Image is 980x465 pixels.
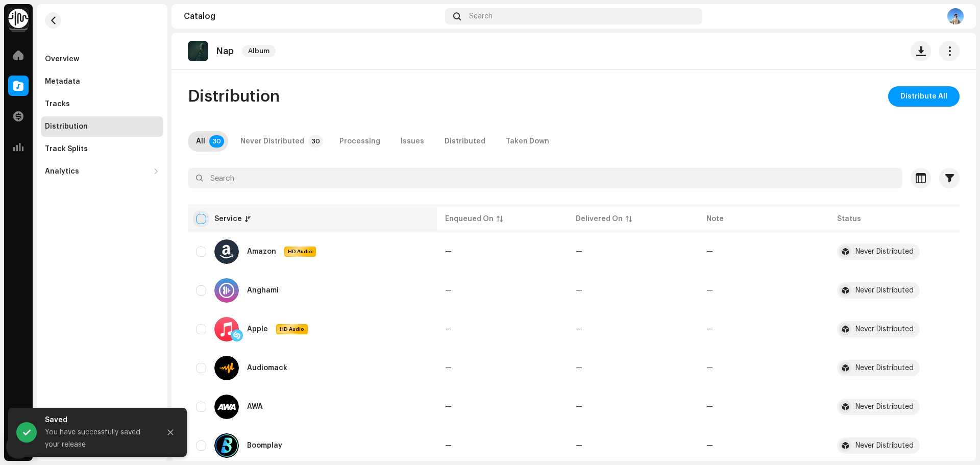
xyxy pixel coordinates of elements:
div: Distributed [445,131,485,152]
div: Overview [45,55,79,63]
span: Search [469,12,493,20]
re-a-table-badge: — [706,364,713,372]
re-a-table-badge: — [706,287,713,294]
span: — [445,403,452,410]
re-m-nav-item: Metadata [41,71,163,92]
div: Amazon [247,248,276,255]
div: Boomplay [247,442,282,449]
span: — [445,326,452,333]
div: Anghami [247,287,279,294]
div: Metadata [45,78,80,86]
re-m-nav-item: Overview [41,49,163,69]
p: Nap [216,46,234,57]
span: — [576,287,582,294]
div: Never Distributed [855,442,914,449]
div: Enqueued On [445,214,494,224]
re-a-table-badge: — [706,442,713,449]
re-m-nav-item: Track Splits [41,139,163,159]
img: 63b89101-1858-4b8a-9c2a-f7942fb5b6f6 [188,41,208,61]
button: Distribute All [888,86,960,107]
span: — [576,248,582,255]
p-badge: 30 [308,135,323,148]
div: Service [214,214,242,224]
input: Search [188,168,902,188]
span: — [445,287,452,294]
re-a-table-badge: — [706,248,713,255]
div: Delivered On [576,214,623,224]
span: Album [242,45,276,57]
div: Taken Down [506,131,549,152]
span: — [576,442,582,449]
div: Issues [401,131,424,152]
div: AWA [247,403,263,410]
re-m-nav-dropdown: Analytics [41,161,163,182]
re-a-table-badge: — [706,326,713,333]
div: Never Distributed [855,248,914,255]
div: Never Distributed [240,131,304,152]
span: HD Audio [285,248,315,255]
img: 67931ed2-0c90-42b3-b905-98a08dbe300b [947,8,964,25]
div: Distribution [45,123,88,131]
button: Close [160,422,181,443]
div: Open Intercom Messenger [6,434,31,459]
span: Distribution [188,86,280,107]
div: Never Distributed [855,364,914,372]
div: Never Distributed [855,287,914,294]
div: You have successfully saved your release [45,426,152,451]
re-a-table-badge: — [706,403,713,410]
span: Distribute All [900,86,947,107]
span: — [445,364,452,372]
div: Audiomack [247,364,287,372]
div: Processing [339,131,380,152]
re-m-nav-item: Tracks [41,94,163,114]
div: Track Splits [45,145,88,153]
span: — [445,248,452,255]
span: — [576,403,582,410]
div: Never Distributed [855,326,914,333]
div: Saved [45,414,152,426]
span: — [576,364,582,372]
img: 0f74c21f-6d1c-4dbc-9196-dbddad53419e [8,8,29,29]
div: Analytics [45,167,79,176]
span: — [445,442,452,449]
div: Never Distributed [855,403,914,410]
span: HD Audio [277,326,307,333]
span: — [576,326,582,333]
div: Tracks [45,100,70,108]
re-m-nav-item: Distribution [41,116,163,137]
div: Catalog [184,12,441,20]
div: Apple [247,326,268,333]
div: All [196,131,205,152]
p-badge: 30 [209,135,224,148]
